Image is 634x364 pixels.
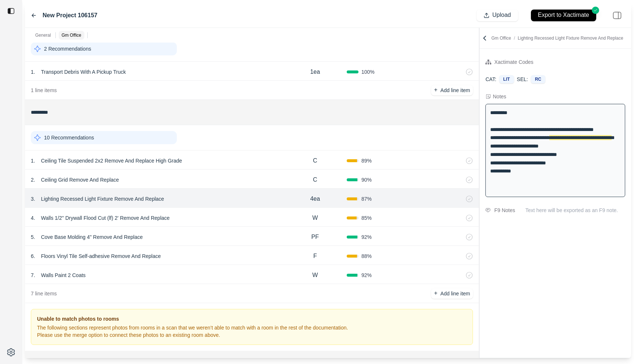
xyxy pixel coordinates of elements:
p: 10 Recommendations [44,134,94,141]
p: Gm Office [491,35,623,41]
span: 87 % [361,195,372,203]
span: 100 % [361,68,375,76]
div: Notes [493,93,506,100]
p: 7 line items [31,290,57,297]
button: Export to Xactimate [531,10,596,21]
button: +Add line item [431,288,473,299]
p: 2 Recommendations [44,45,91,52]
p: Add line item [440,290,470,297]
span: 90 % [361,176,372,183]
button: Export to Xactimate [524,6,603,25]
span: 92 % [361,272,372,279]
p: C [313,156,317,165]
p: Export to Xactimate [538,11,589,19]
p: F [313,252,317,261]
p: Upload [492,11,511,19]
p: Ceiling Tile Suspended 2x2 Remove And Replace High Grade [38,156,185,166]
span: 89 % [361,157,372,164]
p: The following sections represent photos from rooms in a scan that we weren’t able to match with a... [37,324,348,331]
p: Floors Vinyl Tile Self-adhesive Remove And Replace [38,251,164,261]
p: PF [311,233,319,241]
p: 1 line items [31,87,57,94]
p: General [35,32,51,38]
img: comment [485,208,491,212]
p: Please use the merge option to connect these photos to an existing room above. [37,331,348,339]
p: 3 . [31,195,35,203]
img: right-panel.svg [609,7,625,23]
p: Gm Office [62,32,81,38]
p: + [434,289,437,298]
p: Text here will be exported as an F9 note. [525,207,625,214]
p: 5 . [31,233,35,241]
div: Xactimate Codes [494,58,533,66]
p: + [434,86,437,94]
p: Walls 1/2'' Drywall Flood Cut (lf) 2' Remove And Replace [38,213,173,223]
label: New Project 106157 [43,11,97,20]
p: Transport Debris With A Pickup Truck [38,67,129,77]
p: CAT: [485,76,496,83]
p: Ceiling Grid Remove And Replace [38,175,122,185]
span: 92 % [361,233,372,241]
img: toggle sidebar [7,7,15,15]
div: RC [531,75,545,83]
p: Walls Paint 2 Coats [38,270,89,280]
h3: Unable to match photos to rooms [37,315,348,323]
button: +Add line item [431,85,473,95]
p: 1 . [31,157,35,164]
p: 7 . [31,272,35,279]
span: Lighting Recessed Light Fixture Remove And Replace [518,36,623,41]
button: Upload [477,10,518,21]
p: 6 . [31,252,35,260]
p: SEL: [517,76,528,83]
p: Cove Base Molding 4" Remove And Replace [38,232,146,242]
div: LIT [499,75,514,83]
p: 4 . [31,214,35,222]
span: 88 % [361,252,372,260]
p: 1 . [31,68,35,76]
p: W [312,214,318,222]
p: Lighting Recessed Light Fixture Remove And Replace [38,194,167,204]
span: 85 % [361,214,372,222]
span: / [511,36,518,41]
p: 4ea [310,194,320,203]
p: Add line item [440,87,470,94]
div: F9 Notes [494,206,515,215]
p: 1ea [310,68,320,76]
p: C [313,175,317,184]
p: W [312,271,318,280]
p: 2 . [31,176,35,183]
